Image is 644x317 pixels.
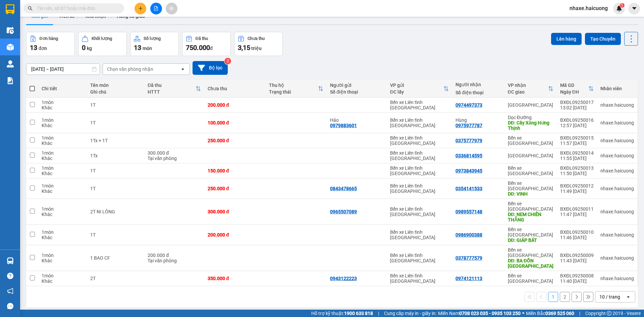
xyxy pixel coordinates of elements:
[90,153,141,158] div: 1Tx
[330,123,357,128] div: 0979883601
[548,292,558,302] button: 1
[208,276,262,281] div: 350.000 đ
[579,310,580,317] span: |
[621,3,623,8] span: 1
[390,206,449,217] div: Bến xe Liên tỉnh [GEOGRAPHIC_DATA]
[7,288,13,294] span: notification
[234,32,283,56] button: Chưa thu3,15 triệu
[599,294,620,300] div: 10 / trang
[390,183,449,194] div: Bến xe Liên tỉnh [GEOGRAPHIC_DATA]
[135,3,146,14] button: plus
[455,117,501,123] div: Hùng
[208,168,262,173] div: 150.000 đ
[7,273,13,279] span: question-circle
[508,165,553,176] div: Bến xe [GEOGRAPHIC_DATA]
[560,171,594,176] div: 11:50 [DATE]
[138,6,143,11] span: plus
[600,255,634,261] div: nhaxe.haicuong
[455,276,482,281] div: 0974121113
[193,61,228,75] button: Bộ lọc
[42,253,84,258] div: 1 món
[154,6,158,11] span: file-add
[42,258,84,263] div: Khác
[77,36,116,43] span: CHƯA CƯỚC :
[600,86,634,91] div: Nhân viên
[269,89,318,95] div: Trạng thái
[78,32,127,56] button: Khối lượng0kg
[311,310,373,317] span: Hỗ trợ kỹ thuật:
[208,232,262,237] div: 200.000 đ
[390,89,443,95] div: ĐC lấy
[560,189,594,194] div: 11:49 [DATE]
[90,232,141,237] div: 1T
[251,46,262,51] span: triệu
[78,21,147,30] div: 0974497373
[7,44,14,51] img: warehouse-icon
[90,83,141,88] div: Tên món
[526,310,574,317] span: Miền Bắc
[390,165,449,176] div: Bến xe Liên tỉnh [GEOGRAPHIC_DATA]
[42,156,84,161] div: Khác
[90,209,141,214] div: 2T NI LÔNG
[134,44,141,52] span: 13
[42,189,84,194] div: Khác
[560,123,594,128] div: 12:57 [DATE]
[390,117,449,128] div: Bến xe Liên tỉnh [GEOGRAPHIC_DATA]
[224,58,231,64] sup: 2
[42,273,84,278] div: 1 món
[148,258,201,263] div: Tại văn phòng
[390,229,449,240] div: Bến xe Liên tỉnh [GEOGRAPHIC_DATA]
[508,227,553,237] div: Bến xe [GEOGRAPHIC_DATA]
[7,60,14,67] img: warehouse-icon
[169,6,174,11] span: aim
[42,100,84,105] div: 1 món
[455,102,482,108] div: 0974497373
[330,276,357,281] div: 0943122223
[208,138,262,143] div: 250.000 đ
[600,209,634,214] div: nhaxe.haicuong
[166,3,177,14] button: aim
[545,311,574,316] strong: 0369 525 060
[150,3,162,14] button: file-add
[600,186,634,191] div: nhaxe.haicuong
[508,102,553,108] div: [GEOGRAPHIC_DATA]
[42,105,84,110] div: Khác
[269,83,318,88] div: Thu hộ
[455,90,501,95] div: Số điện thoại
[182,32,231,56] button: Đã thu750.000đ
[455,82,501,87] div: Người nhận
[90,89,141,95] div: Ghi chú
[560,135,594,141] div: BXĐL09250015
[90,168,141,173] div: 1T
[560,183,594,189] div: BXĐL09250012
[455,186,482,191] div: 0354141533
[504,80,557,98] th: Toggle SortBy
[42,235,84,240] div: Khác
[90,120,141,125] div: 1T
[508,191,553,197] div: DĐ: VINH
[6,6,16,13] span: Gửi:
[7,257,14,264] img: warehouse-icon
[42,123,84,128] div: Khác
[238,44,250,52] span: 3,15
[148,150,201,156] div: 300.000 đ
[560,212,594,217] div: 11:47 [DATE]
[508,212,553,222] div: DĐ: NEM CHIẾN THẮNG
[6,48,147,56] div: Tên hàng: 1T ( : 1 )
[143,46,152,51] span: món
[144,80,204,98] th: Toggle SortBy
[455,138,482,143] div: 0375777979
[508,89,548,95] div: ĐC giao
[42,141,84,146] div: Khác
[560,89,588,95] div: Ngày ĐH
[390,273,449,284] div: Bến xe Liên tỉnh [GEOGRAPHIC_DATA]
[564,4,613,12] span: nhaxe.haicuong
[455,232,482,237] div: 0986900388
[26,64,100,74] input: Select a date range.
[508,180,553,191] div: Bến xe [GEOGRAPHIC_DATA]
[387,80,452,98] th: Toggle SortBy
[330,89,383,95] div: Số điện thoại
[42,183,84,189] div: 1 món
[508,153,553,158] div: [GEOGRAPHIC_DATA]
[390,83,443,88] div: VP gửi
